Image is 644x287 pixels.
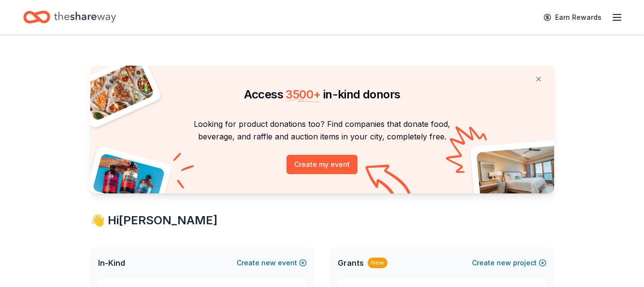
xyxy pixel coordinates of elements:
span: Access in-kind donors [244,87,401,101]
div: 👋 Hi [PERSON_NAME] [90,213,554,228]
a: Earn Rewards [538,9,607,26]
span: 3500 + [286,87,320,101]
p: Looking for product donations too? Find companies that donate food, beverage, and raffle and auct... [102,118,543,143]
span: new [497,257,511,269]
button: Createnewproject [472,257,546,269]
img: Pizza [79,60,155,122]
div: New [368,258,387,268]
a: Home [23,6,116,28]
span: In-Kind [98,257,125,269]
button: Createnewevent [237,257,307,269]
span: Grants [338,257,364,269]
span: new [261,257,276,269]
img: Curvy arrow [365,164,414,201]
button: Create my event [286,155,358,174]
